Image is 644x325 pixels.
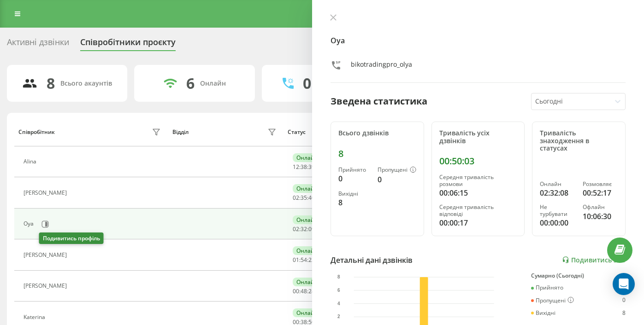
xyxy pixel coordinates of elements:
div: Всього дзвінків [338,129,416,137]
div: Пропущені [531,297,574,304]
div: Тривалість знаходження в статусах [540,129,618,152]
div: : : [293,288,315,295]
div: 8 [338,148,416,159]
span: 24 [308,287,315,295]
span: 40 [308,194,315,202]
span: 09 [308,225,315,233]
div: : : [293,195,315,201]
div: Онлайн [293,308,322,317]
div: Онлайн [293,184,322,193]
h4: Oya [331,35,626,46]
div: Oya [24,221,36,227]
div: 8 [47,75,55,92]
div: 8 [338,197,370,208]
span: 12 [293,163,299,171]
div: Онлайн [293,278,322,286]
div: bikotradingpro_olya [351,60,412,73]
div: 8 [622,310,626,316]
div: Онлайн [293,153,322,162]
div: Не турбувати [540,204,575,217]
span: 02 [293,194,299,202]
text: 2 [337,314,340,319]
div: Alina [24,158,39,165]
div: Прийнято [531,284,563,291]
div: Тривалість усіх дзвінків [439,129,517,145]
span: 39 [308,163,315,171]
span: 23 [308,256,315,264]
text: 8 [337,274,340,279]
div: Відділ [172,129,189,135]
span: 01 [293,256,299,264]
text: 6 [337,288,340,293]
span: 00 [293,287,299,295]
div: Онлайн [540,181,575,187]
div: 10:06:30 [583,211,618,222]
div: Співробітник [18,129,55,135]
div: Open Intercom Messenger [613,273,635,295]
div: Розмовляє [583,181,618,187]
span: 32 [301,225,307,233]
div: 00:00:00 [540,217,575,228]
div: [PERSON_NAME] [24,190,69,196]
div: Вихідні [338,191,370,197]
div: 0 [378,174,416,185]
div: Сумарно (Сьогодні) [531,273,626,279]
span: 35 [301,194,307,202]
span: 54 [301,256,307,264]
div: Подивитись профіль [39,232,104,244]
div: Онлайн [200,80,226,87]
span: 38 [301,163,307,171]
div: 0 [338,173,370,184]
div: : : [293,164,315,170]
div: [PERSON_NAME] [24,252,69,258]
div: Онлайн [293,215,322,224]
span: 48 [301,287,307,295]
div: Зведена статистика [331,94,427,108]
text: 4 [337,301,340,306]
div: Пропущені [378,167,416,174]
div: 00:50:03 [439,156,517,167]
div: Всього акаунтів [60,80,112,87]
div: Активні дзвінки [7,37,69,52]
div: Співробітники проєкту [80,37,176,52]
div: : : [293,226,315,232]
div: Офлайн [583,204,618,210]
div: Середня тривалість відповіді [439,204,517,217]
span: 02 [293,225,299,233]
div: Середня тривалість розмови [439,174,517,187]
div: 6 [186,75,195,92]
div: Вихідні [531,310,555,316]
div: 0 [303,75,311,92]
div: Прийнято [338,167,370,173]
div: Katerina [24,314,47,320]
div: 0 [622,297,626,304]
div: Статус [288,129,306,135]
div: [PERSON_NAME] [24,283,69,289]
div: Онлайн [293,246,322,255]
a: Подивитись звіт [562,256,626,264]
div: Детальні дані дзвінків [331,255,413,266]
div: 00:06:15 [439,187,517,198]
div: 00:00:17 [439,217,517,228]
div: 00:52:17 [583,187,618,198]
div: 02:32:08 [540,187,575,198]
div: : : [293,257,315,263]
